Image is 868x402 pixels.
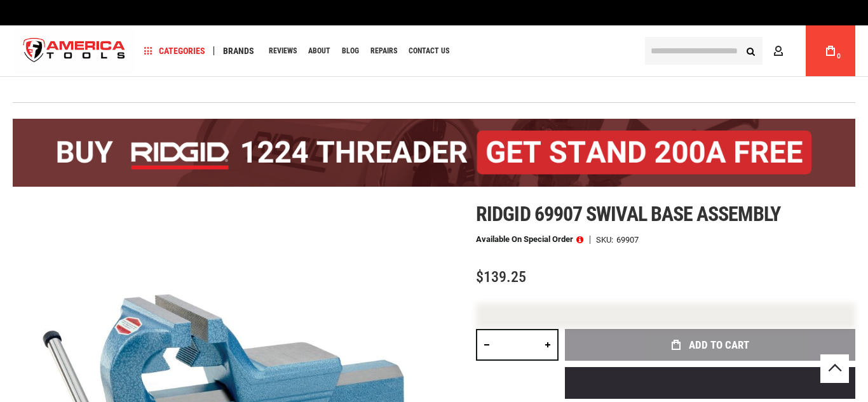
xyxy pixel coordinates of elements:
[403,43,455,60] a: Contact Us
[139,43,211,60] a: Categories
[409,47,449,55] span: Contact Us
[217,43,260,60] a: Brands
[144,46,205,55] span: Categories
[837,53,841,60] span: 0
[302,43,336,60] a: About
[476,235,583,244] p: Available on Special Order
[308,47,330,55] span: About
[738,39,763,63] button: Search
[365,43,403,60] a: Repairs
[476,268,526,286] span: $139.25
[336,43,365,60] a: Blog
[269,47,297,55] span: Reviews
[13,27,136,75] a: store logo
[13,119,855,187] img: BOGO: Buy the RIDGID® 1224 Threader (26092), get the 92467 200A Stand FREE!
[370,47,397,55] span: Repairs
[263,43,302,60] a: Reviews
[616,236,639,244] div: 69907
[342,47,359,55] span: Blog
[818,25,843,76] a: 0
[476,202,780,226] span: Ridgid 69907 swival base assembly
[596,236,616,244] strong: SKU
[13,27,136,75] img: America Tools
[223,46,254,55] span: Brands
